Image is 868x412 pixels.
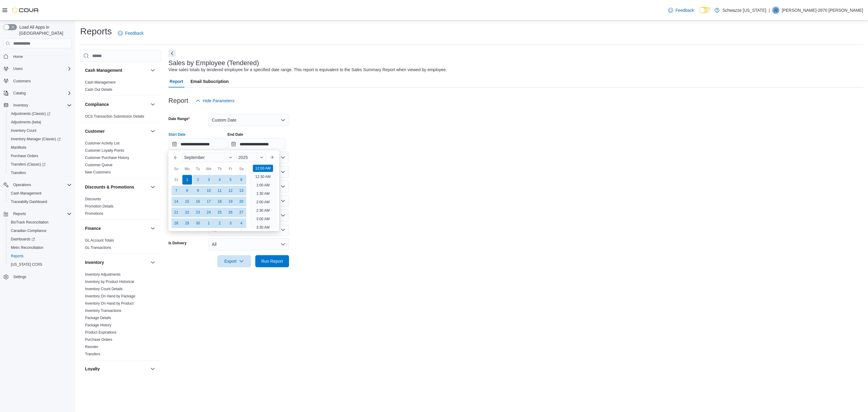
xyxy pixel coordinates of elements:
a: Dashboards [6,235,74,243]
li: 2:00 AM [254,198,272,206]
button: Cash Management [6,189,74,198]
button: Open list of options [281,170,285,174]
div: day-4 [237,218,246,228]
span: Inventory [13,103,28,108]
button: Run Report [255,255,289,267]
span: Reports [8,252,72,260]
span: Inventory Manager (Classic) [11,137,61,141]
div: day-1 [182,175,192,185]
span: [US_STATE] CCRS [11,262,42,267]
div: day-16 [193,197,203,206]
div: Tu [193,164,203,174]
li: 12:00 AM [253,165,273,172]
button: Open list of options [281,184,285,189]
div: day-20 [237,197,246,206]
a: OCS Transaction Submission Details [85,114,144,119]
div: day-31 [171,175,181,185]
div: day-1 [204,218,214,228]
a: Adjustments (Classic) [8,110,53,117]
a: Cash Out Details [85,87,112,92]
span: Transfers [8,169,72,176]
span: Cash Out Details [85,87,112,92]
span: Catalog [11,90,72,97]
a: BioTrack Reconciliation [8,219,51,226]
span: Operations [13,182,31,187]
a: Dashboards [8,236,37,243]
h3: Inventory [85,259,104,265]
div: day-3 [226,218,235,228]
a: Cash Management [85,80,115,84]
span: Manifests [11,145,26,150]
span: Inventory [11,102,72,109]
a: Inventory by Product Historical [85,280,134,284]
img: Cova [12,7,39,13]
button: All [208,238,289,250]
a: GL Account Totals [85,238,114,242]
span: Cash Management [11,191,41,196]
a: Inventory On Hand by Product [85,301,134,306]
span: GL Transactions [85,245,111,250]
div: Mo [182,164,192,174]
span: Users [13,66,23,71]
li: 2:30 AM [254,207,272,214]
span: Customers [13,79,31,84]
div: day-4 [215,175,225,185]
button: [US_STATE] CCRS [6,260,74,269]
a: Package Details [85,316,111,320]
span: Run Report [261,258,283,264]
span: Purchase Orders [11,154,38,158]
div: Discounts & Promotions [80,195,161,220]
button: Catalog [11,90,28,97]
button: Cash Management [85,67,148,73]
span: Canadian Compliance [11,228,46,233]
button: Discounts & Promotions [85,184,148,190]
div: Button. Open the month selector. September is currently selected. [182,153,235,162]
div: day-15 [182,197,192,206]
div: Jenessa-2870 Arellano [772,7,779,14]
span: Transfers [85,352,100,357]
h3: Compliance [85,101,109,107]
div: day-18 [215,197,225,206]
h3: Finance [85,225,101,231]
button: Next month [267,153,277,162]
div: September, 2025 [171,174,247,229]
span: Feedback [675,7,694,13]
span: Reports [11,254,24,258]
a: Inventory Count Details [85,287,123,291]
button: Custom Date [208,114,289,126]
h3: Loyalty [85,366,100,372]
a: Feedback [115,27,146,39]
li: 3:30 AM [254,224,272,231]
a: Purchase Orders [8,152,41,160]
span: Customer Loyalty Points [85,148,124,153]
span: Customer Activity List [85,141,120,146]
button: Compliance [149,101,156,108]
span: Customers [11,77,72,85]
span: Settings [11,273,72,280]
a: Purchase Orders [85,338,112,342]
div: day-27 [237,208,246,217]
span: Hide Parameters [203,98,234,104]
button: Customer [85,128,148,134]
div: day-8 [182,186,192,195]
a: Canadian Compliance [8,227,49,234]
a: Inventory Count [8,127,39,134]
a: Promotions [85,211,103,216]
button: Settings [1,272,74,281]
div: day-6 [237,175,246,185]
button: Inventory [85,259,148,265]
button: Next [168,50,176,57]
span: OCS Transaction Submission Details [85,114,144,119]
div: day-11 [215,186,225,195]
span: Users [11,65,72,72]
span: Inventory Transactions [85,308,121,313]
span: Transfers (Classic) [8,161,72,168]
div: day-7 [171,186,181,195]
span: Metrc Reconciliation [8,244,72,251]
span: Inventory Adjustments [85,272,121,277]
span: Email Subscription [190,75,229,87]
span: Cash Management [85,80,115,85]
span: Inventory On Hand by Package [85,294,135,299]
button: Inventory [1,101,74,109]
